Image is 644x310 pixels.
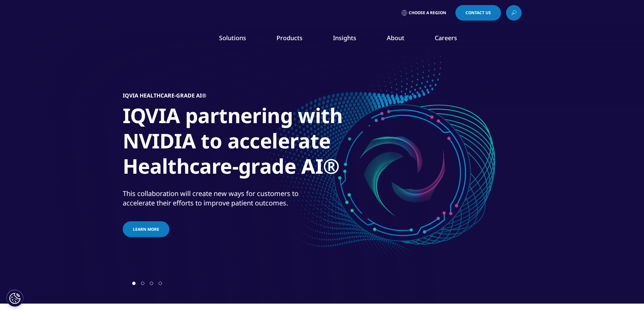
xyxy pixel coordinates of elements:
[132,282,136,285] span: Go to slide 1
[277,34,303,42] a: Products
[123,92,206,99] h5: IQVIA Healthcare-grade AI®
[455,5,501,21] a: Contact Us
[6,290,23,307] button: Cookies Settings
[123,221,169,237] a: Learn more
[123,103,376,183] h1: IQVIA partnering with NVIDIA to accelerate Healthcare-grade AI®
[180,24,522,55] nav: Primary
[159,282,162,285] span: Go to slide 4
[170,280,171,286] div: Next slide
[333,34,356,42] a: Insights
[123,280,124,286] div: Previous slide
[409,10,446,16] span: Choose a Region
[466,11,491,15] span: Contact Us
[123,189,320,208] div: This collaboration will create new ways for customers to accelerate their efforts to improve pati...
[133,226,159,232] span: Learn more
[219,34,246,42] a: Solutions
[141,282,144,285] span: Go to slide 2
[123,51,522,280] div: 1 / 4
[150,282,153,285] span: Go to slide 3
[435,34,457,42] a: Careers
[387,34,404,42] a: About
